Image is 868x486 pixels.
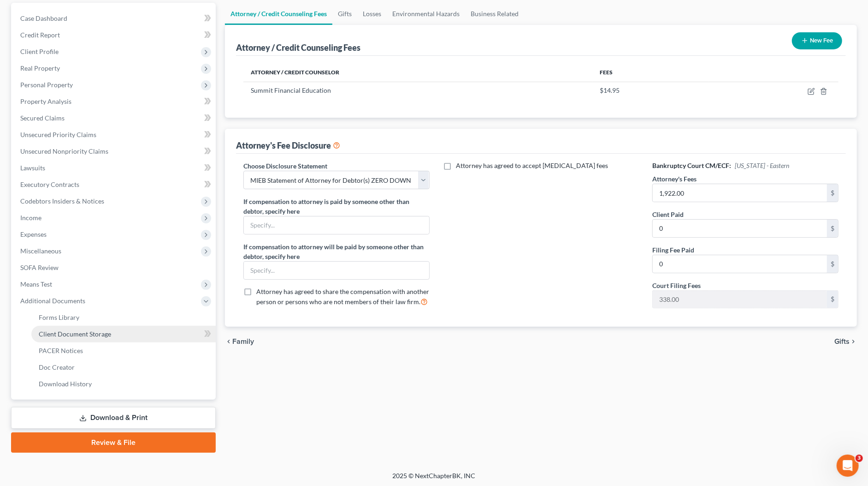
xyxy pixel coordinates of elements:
label: Court Filing Fees [652,281,701,290]
label: If compensation to attorney will be paid by someone other than debtor, specify here [243,242,430,261]
span: $14.95 [600,86,620,94]
a: Doc Creator [31,359,216,376]
a: Losses [357,3,387,25]
a: Download & Print [11,407,216,429]
a: Lawsuits [13,160,216,176]
a: SOFA Review [13,259,216,276]
button: New Fee [792,32,842,49]
input: 0.00 [653,255,827,273]
div: Attorney / Credit Counseling Fees [236,42,360,53]
div: $ [827,291,838,308]
i: chevron_left [225,338,232,345]
input: Specify... [244,262,429,279]
span: Doc Creator [39,363,75,371]
label: Attorney's Fees [652,174,697,184]
div: $ [827,220,838,237]
span: Additional Documents [20,297,85,305]
iframe: Intercom live chat [837,455,859,477]
input: Specify... [244,216,429,234]
a: Review & File [11,432,216,453]
div: $ [827,184,838,202]
a: Property Analysis [13,93,216,110]
span: Unsecured Priority Claims [20,131,96,138]
span: Lawsuits [20,164,45,172]
a: Unsecured Nonpriority Claims [13,143,216,160]
span: 3 [856,455,863,462]
label: If compensation to attorney is paid by someone other than debtor, specify here [243,197,430,216]
span: Family [232,338,254,345]
div: $ [827,255,838,273]
span: Client Profile [20,48,59,55]
input: 0.00 [653,184,827,202]
span: Attorney has agreed to accept [MEDICAL_DATA] fees [456,162,608,169]
label: Filing Fee Paid [652,245,694,255]
span: Executory Contracts [20,180,79,188]
span: Personal Property [20,81,73,89]
span: PACER Notices [39,347,83,354]
a: Credit Report [13,27,216,43]
i: chevron_right [850,338,857,345]
span: Forms Library [39,313,79,321]
span: Attorney has agreed to share the compensation with another person or persons who are not members ... [256,288,429,306]
span: Income [20,214,41,222]
a: Download History [31,376,216,392]
span: Expenses [20,230,47,238]
span: Gifts [834,338,850,345]
a: Executory Contracts [13,176,216,193]
span: Client Document Storage [39,330,111,338]
label: Client Paid [652,210,684,219]
h6: Bankruptcy Court CM/ECF: [652,161,838,170]
span: Miscellaneous [20,247,61,255]
div: Attorney's Fee Disclosure [236,140,340,151]
button: Gifts chevron_right [834,338,857,345]
span: Download History [39,380,92,388]
a: Business Related [465,3,524,25]
span: [US_STATE] - Eastern [735,162,789,169]
input: 0.00 [653,220,827,237]
span: Codebtors Insiders & Notices [20,197,104,205]
span: Attorney / Credit Counselor [251,69,339,76]
a: Gifts [332,3,357,25]
span: Means Test [20,280,52,288]
input: 0.00 [653,291,827,308]
span: Unsecured Nonpriority Claims [20,147,108,155]
button: chevron_left Family [225,338,254,345]
span: Secured Claims [20,114,65,122]
a: Environmental Hazards [387,3,465,25]
a: Case Dashboard [13,10,216,27]
a: Attorney / Credit Counseling Fees [225,3,332,25]
span: Credit Report [20,31,60,39]
a: Secured Claims [13,110,216,126]
span: SOFA Review [20,264,59,271]
a: Unsecured Priority Claims [13,126,216,143]
a: Forms Library [31,309,216,326]
label: Choose Disclosure Statement [243,161,327,171]
span: Fees [600,69,613,76]
a: PACER Notices [31,342,216,359]
span: Summit Financial Education [251,86,331,94]
span: Case Dashboard [20,14,67,22]
span: Property Analysis [20,97,71,105]
span: Real Property [20,64,60,72]
a: Client Document Storage [31,326,216,342]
